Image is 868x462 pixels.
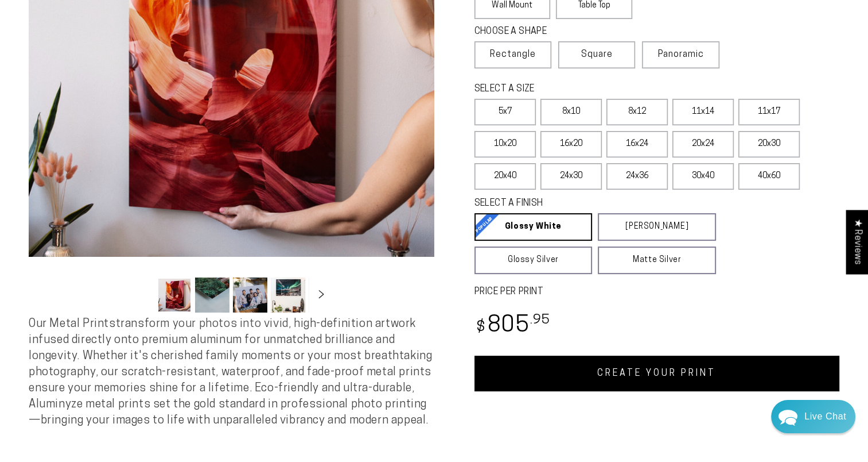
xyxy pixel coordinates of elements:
[540,163,602,190] label: 24x30
[195,278,229,313] button: Load image 2 in gallery view
[129,283,154,308] button: Slide left
[474,25,624,38] legend: CHOOSE A SHAPE
[474,99,536,125] label: 5x7
[672,99,734,125] label: 11x14
[476,320,486,336] span: $
[540,99,602,125] label: 8x10
[474,213,593,241] a: Glossy White
[540,131,602,157] label: 16x20
[804,400,846,433] div: Contact Us Directly
[606,99,668,125] label: 8x12
[606,131,668,157] label: 16x24
[474,247,593,274] a: Glossy Silver
[490,48,536,61] span: Rectangle
[738,131,800,157] label: 20x30
[738,99,800,125] label: 11x17
[474,356,840,391] a: CREATE YOUR PRINT
[309,283,334,308] button: Slide right
[233,278,267,313] button: Load image 3 in gallery view
[474,315,551,337] bdi: 805
[474,83,689,96] legend: SELECT A SIZE
[271,278,305,313] button: Load image 4 in gallery view
[530,314,551,327] sup: .95
[29,318,432,426] span: Our Metal Prints transform your photos into vivid, high-definition artwork infused directly onto ...
[598,247,716,274] a: Matte Silver
[474,286,840,299] label: PRICE PER PRINT
[606,163,668,190] label: 24x36
[581,48,613,61] span: Square
[474,163,536,190] label: 20x40
[738,163,800,190] label: 40x60
[598,213,716,241] a: [PERSON_NAME]
[474,197,689,210] legend: SELECT A FINISH
[658,50,704,59] span: Panoramic
[672,163,734,190] label: 30x40
[672,131,734,157] label: 20x24
[846,210,868,274] div: Click to open Judge.me floating reviews tab
[474,131,536,157] label: 10x20
[771,400,855,433] div: Chat widget toggle
[157,278,192,313] button: Load image 1 in gallery view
